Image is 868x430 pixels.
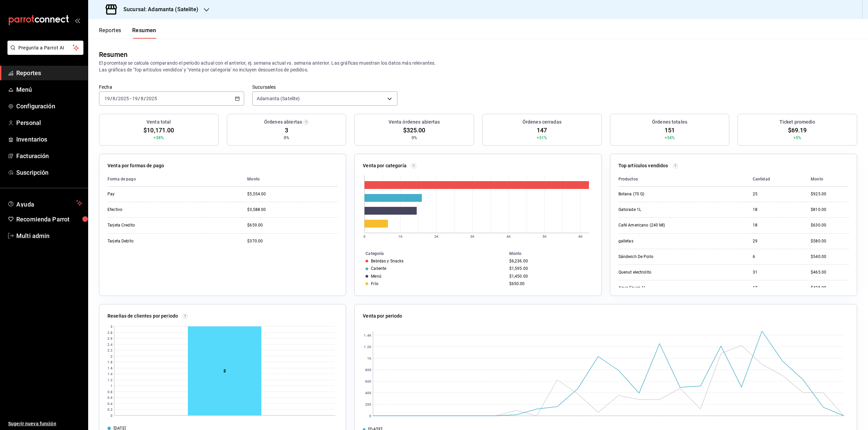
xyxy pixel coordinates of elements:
text: 800 [365,368,371,372]
text: 6K [578,235,583,238]
label: Sucursales [252,85,397,89]
text: 1K [398,235,403,238]
text: 1.4 [107,372,113,376]
div: Pay [107,191,175,197]
div: $6,236.00 [509,259,591,263]
span: $10,171.00 [143,126,174,135]
h3: Venta total [146,119,171,126]
span: +34% [665,135,675,141]
span: / [138,96,140,101]
div: $5,554.00 [247,191,338,197]
text: 2.6 [107,337,113,340]
text: 1 [111,384,113,388]
span: Reportes [16,68,82,78]
div: Sándwich De Pollo [618,254,686,260]
div: 29 [753,238,800,244]
span: +5% [793,135,801,141]
th: Monto [805,172,849,187]
text: 4K [507,235,511,238]
text: 1.2 [107,378,113,382]
text: 600 [365,380,371,383]
button: Reportes [99,27,121,39]
p: Reseñas de clientes por periodo [107,313,178,320]
th: Cantidad [747,172,805,187]
h3: Órdenes totales [652,119,687,126]
h3: Venta órdenes abiertas [389,119,440,126]
span: 147 [537,126,547,135]
span: Ayuda [16,199,74,207]
div: Tarjeta Debito [107,238,175,244]
div: 18 [753,222,800,228]
span: Adamanta (Satelite) [257,95,300,102]
div: Caliente [371,266,386,271]
input: ---- [118,96,129,101]
div: $630.00 [811,222,849,228]
th: Forma de pago [107,172,242,187]
span: Recomienda Parrot [16,215,82,224]
span: 0% [412,135,417,141]
div: $925.00 [811,191,849,197]
p: Top artículos vendidos [618,162,668,169]
p: Venta por periodo [363,313,402,320]
span: +31% [537,135,547,141]
input: -- [104,96,110,101]
div: 31 [753,270,800,275]
a: Pregunta a Parrot AI [5,49,83,56]
span: 151 [665,126,675,135]
div: Quenut electrolito [618,270,686,275]
span: Configuración [16,102,82,111]
div: $370.00 [247,238,338,244]
div: Gatorade 1L [618,207,686,213]
span: Suscripción [16,168,82,177]
div: $3,588.00 [247,207,338,213]
h3: Sucursal: Adamanta (Satelite) [118,5,198,14]
div: galletas [618,238,686,244]
text: 1.2K [364,345,372,349]
div: Botana (70 G) [618,191,686,197]
text: 1.8 [107,360,113,364]
text: 0 [369,414,371,418]
span: / [144,96,146,101]
input: -- [140,96,144,101]
input: -- [112,96,116,101]
div: 17 [753,285,800,291]
div: 18 [753,207,800,213]
span: $69.19 [788,126,807,135]
div: $650.00 [509,281,591,286]
div: Tarjeta Credito [107,222,175,228]
input: -- [132,96,138,101]
span: Sugerir nueva función [8,420,82,427]
text: 3K [470,235,475,238]
div: $540.00 [811,254,849,260]
span: - [130,96,131,101]
p: Venta por categoría [363,162,407,169]
p: Venta por formas de pago [107,162,164,169]
th: Productos [618,172,747,187]
label: Fecha [99,85,244,89]
div: Resumen [99,49,127,60]
span: $325.00 [403,126,426,135]
div: $580.00 [811,238,849,244]
text: 2.2 [107,348,113,352]
text: 2 [111,354,113,358]
text: 2K [434,235,439,238]
text: 1.4K [364,334,372,337]
h3: Órdenes abiertas [264,119,302,126]
text: 400 [365,391,371,395]
th: Monto [507,250,601,257]
span: / [116,96,118,101]
text: 5K [542,235,547,238]
span: Personal [16,118,82,127]
div: 25 [753,191,800,197]
h3: Ticket promedio [780,119,815,126]
th: Categoría [355,250,506,257]
div: Agua Epura 1L [618,285,686,291]
text: 0.2 [107,408,113,411]
input: ---- [146,96,157,101]
div: $465.00 [811,270,849,275]
text: 2.4 [107,343,113,346]
div: Café Americano (240 Ml) [618,222,686,228]
span: 0% [284,135,289,141]
text: 0.4 [107,402,113,406]
div: $659.00 [247,222,338,228]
